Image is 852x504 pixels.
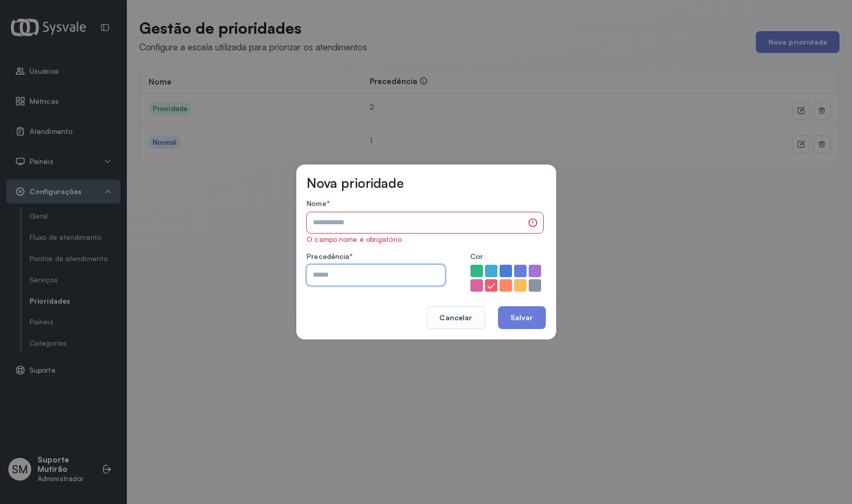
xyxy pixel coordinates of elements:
[307,235,543,244] div: O campo nome é obrigatório
[307,175,404,191] h3: Nova prioridade
[498,306,546,329] button: Salvar
[470,252,543,261] div: Cor
[426,306,485,329] button: Cancelar
[307,199,326,208] span: Nome
[307,252,349,261] span: Precedência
